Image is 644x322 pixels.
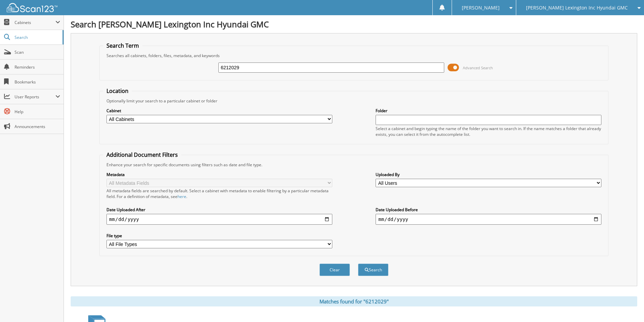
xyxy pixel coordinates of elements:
span: Advanced Search [463,65,493,70]
legend: Additional Document Filters [103,151,181,158]
div: Matches found for "6212029" [71,296,637,306]
span: Help [15,109,60,115]
span: [PERSON_NAME] Lexington Inc Hyundai GMC [526,6,628,10]
span: User Reports [15,94,55,100]
img: scan123-logo-white.svg [7,3,57,12]
span: Bookmarks [15,79,60,85]
div: All metadata fields are searched by default. Select a cabinet with metadata to enable filtering b... [106,188,332,199]
label: Folder [376,108,601,114]
span: Cabinets [15,20,55,25]
input: end [376,214,601,225]
legend: Search Term [103,42,142,49]
input: start [106,214,332,225]
label: Metadata [106,172,332,177]
button: Clear [319,264,350,276]
a: here [177,194,186,199]
label: Uploaded By [376,172,601,177]
label: Date Uploaded Before [376,207,601,213]
span: Announcements [15,124,60,129]
label: File type [106,233,332,239]
div: Optionally limit your search to a particular cabinet or folder [103,98,605,104]
button: Search [358,264,388,276]
div: Searches all cabinets, folders, files, metadata, and keywords [103,53,605,58]
label: Cabinet [106,108,332,114]
h1: Search [PERSON_NAME] Lexington Inc Hyundai GMC [71,19,637,30]
div: Select a cabinet and begin typing the name of the folder you want to search in. If the name match... [376,126,601,137]
span: Scan [15,49,60,55]
div: Enhance your search for specific documents using filters such as date and file type. [103,162,605,168]
legend: Location [103,87,132,95]
span: Search [15,34,59,40]
span: [PERSON_NAME] [462,6,500,10]
span: Reminders [15,64,60,70]
label: Date Uploaded After [106,207,332,213]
